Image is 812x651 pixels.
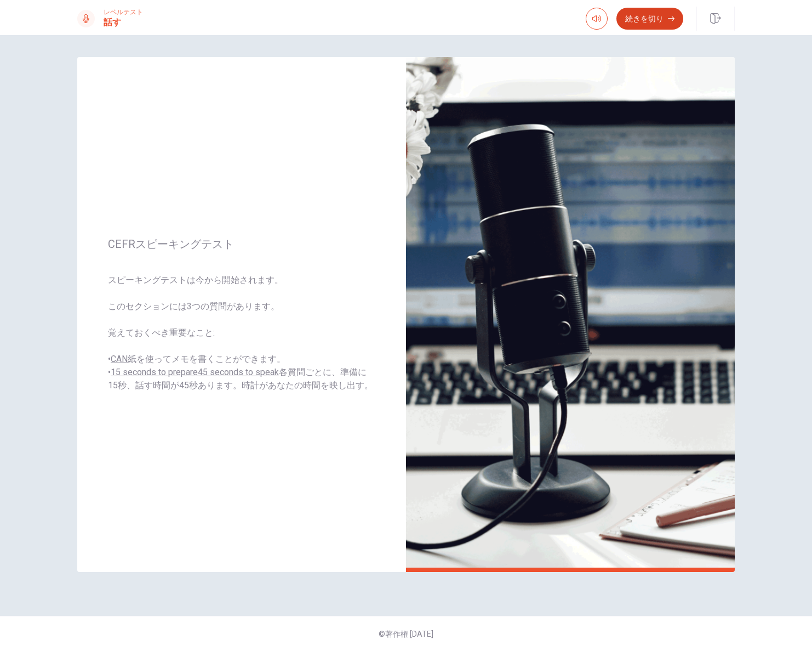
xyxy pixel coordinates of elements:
span: CEFRスピーキングテスト [108,237,375,252]
span: レベルテスト [104,8,143,16]
span: スピーキングテストは今から開始されます。 このセクションには3つの質問があります。 覚えておくべき重要なこと: • 紙を使ってメモを書くことができます。 • 各質問ごとに、準備に15秒、話す時間... [108,274,375,392]
img: speaking intro [406,57,735,572]
span: ©著作権 [DATE] [379,630,433,638]
button: 続きを切り [616,8,683,30]
u: 15 seconds to prepare [111,367,198,377]
u: 45 seconds to speak [198,367,279,377]
u: CAN [111,354,128,364]
h1: 話す [104,16,143,29]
